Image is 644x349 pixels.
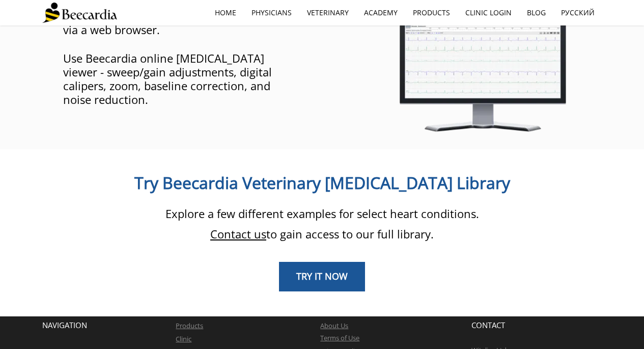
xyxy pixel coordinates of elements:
[63,50,272,107] span: Use Beecardia online [MEDICAL_DATA] viewer - sweep/gain adjustments, digital calipers, zoom, base...
[405,1,458,24] a: Products
[207,1,244,24] a: home
[320,321,348,330] a: About Us
[320,333,359,342] a: Terms of Use
[134,172,510,194] span: Try Beecardia Veterinary [MEDICAL_DATA] Library
[210,226,434,241] span: to gain access to our full library.
[296,270,348,282] span: TRY IT NOW
[165,206,479,221] span: Explore a few different examples for select heart conditions.
[42,3,117,23] img: Beecardia
[519,1,553,24] a: Blog
[458,1,519,24] a: Clinic Login
[279,262,365,291] a: TRY IT NOW
[176,334,191,343] a: Clinic
[210,226,266,241] a: Contact us
[176,321,180,330] a: P
[553,1,602,24] a: Русский
[299,1,356,24] a: Veterinary
[244,1,299,24] a: Physicians
[356,1,405,24] a: Academy
[42,320,87,330] span: NAVIGATION
[180,321,203,330] a: roducts
[471,320,505,330] span: CONTACT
